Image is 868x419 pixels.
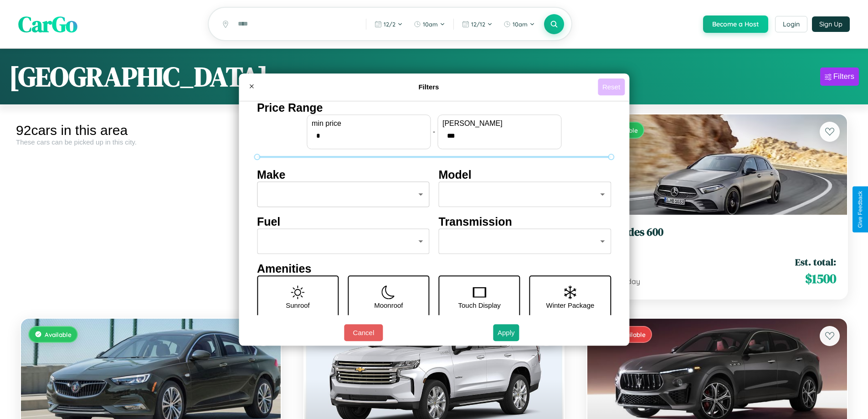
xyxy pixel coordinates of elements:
div: These cars can be picked up in this city. [16,138,286,146]
span: $ 1500 [805,269,836,288]
h4: Amenities [257,262,611,275]
button: Cancel [344,324,383,341]
p: - [433,125,435,138]
h4: Fuel [257,215,430,228]
p: Touch Display [458,299,500,311]
h4: Price Range [257,101,611,114]
button: Apply [493,324,519,341]
p: Winter Package [546,299,595,311]
span: Available [45,331,72,338]
span: 12 / 2 [384,21,395,28]
button: Login [775,16,807,32]
span: 10am [423,21,438,28]
button: 12/2 [370,17,407,31]
p: Sunroof [286,299,310,311]
span: 12 / 12 [471,21,485,28]
span: 10am [513,21,528,28]
div: Give Feedback [857,191,863,228]
h1: [GEOGRAPHIC_DATA] [9,58,268,95]
button: Sign Up [812,16,850,32]
a: Mercedes 6002024 [598,226,836,248]
span: / day [621,277,640,286]
h4: Filters [260,83,598,91]
button: Become a Host [703,16,768,33]
button: 12/12 [457,17,497,31]
button: Reset [598,78,625,95]
button: Filters [820,67,859,86]
h3: Mercedes 600 [598,226,836,239]
p: Moonroof [374,299,403,311]
h4: Model [439,168,611,181]
h4: Make [257,168,430,181]
span: Est. total: [795,255,836,269]
div: 92 cars in this area [16,123,286,138]
span: CarGo [18,9,77,39]
button: 10am [499,17,539,31]
h4: Transmission [439,215,611,228]
label: min price [312,119,426,128]
button: 10am [409,17,450,31]
div: Filters [833,72,854,81]
label: [PERSON_NAME] [442,119,556,128]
